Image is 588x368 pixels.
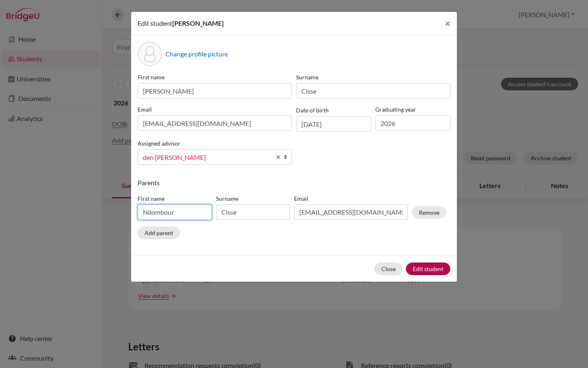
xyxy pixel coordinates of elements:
[138,19,172,27] span: Edit student
[138,42,162,66] div: Profile picture
[374,263,403,275] button: Close
[412,206,446,219] button: Remove
[375,105,450,114] label: Graduating year
[138,139,180,148] label: Assigned advisor
[138,194,212,203] label: First name
[296,106,329,114] label: Date of birth
[138,105,292,114] label: Email
[143,152,271,163] span: den [PERSON_NAME]
[216,194,290,203] label: Surname
[445,17,450,29] span: ×
[138,178,450,188] p: Parents
[294,194,408,203] label: Email
[438,12,457,35] button: Close
[138,73,292,81] label: First name
[172,19,224,27] span: [PERSON_NAME]
[296,73,450,81] label: Surname
[296,116,371,132] input: dd/mm/yyyy
[138,227,180,239] button: Add parent
[406,263,450,275] button: Edit student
